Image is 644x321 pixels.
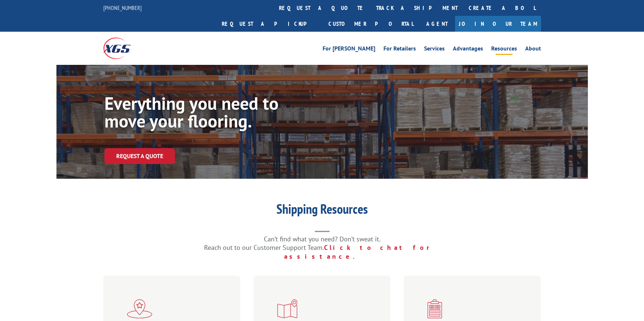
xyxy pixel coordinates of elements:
a: Request a pickup [216,16,323,32]
p: Can’t find what you need? Don’t sweat it. Reach out to our Customer Support Team. [175,235,470,261]
a: Services [424,46,445,54]
a: Agent [419,16,455,32]
img: xgs-icon-flagship-distribution-model-red [127,299,152,318]
a: Join Our Team [455,16,541,32]
h1: Shipping Resources [175,202,470,219]
a: [PHONE_NUMBER] [103,4,142,11]
a: Request a Quote [104,148,175,164]
a: For [PERSON_NAME] [323,46,375,54]
h1: Everything you need to move your flooring. [104,94,326,133]
a: For Retailers [383,46,416,54]
a: Advantages [453,46,483,54]
a: About [525,46,541,54]
img: xgs-icon-bo-l-generator-red [427,299,442,318]
a: Customer Portal [323,16,419,32]
img: xgs-icon-distribution-map-red [277,299,297,318]
a: Resources [491,46,517,54]
a: Click to chat for assistance. [284,243,440,261]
